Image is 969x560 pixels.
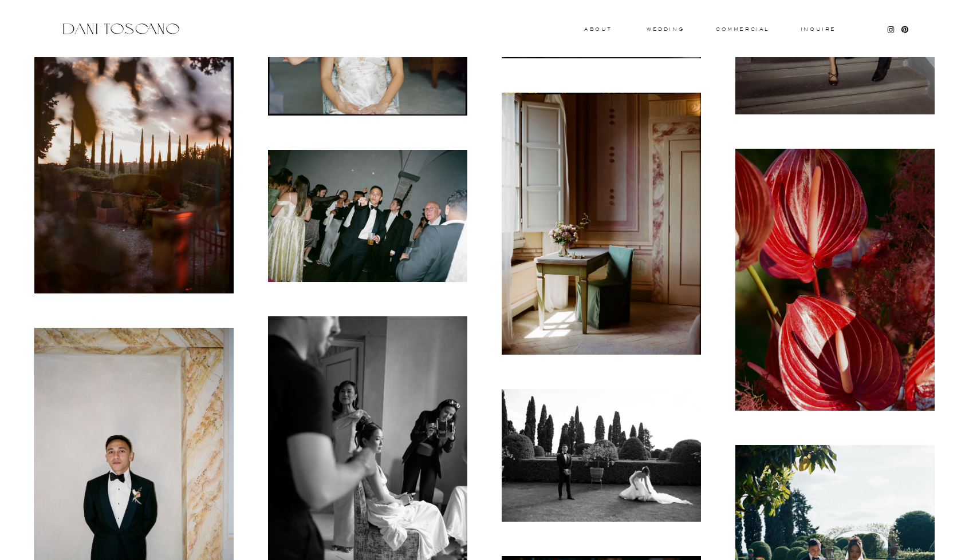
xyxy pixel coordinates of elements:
[647,27,684,31] a: wedding
[716,27,769,31] a: commercial
[584,27,609,31] a: About
[800,27,837,33] a: Inquire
